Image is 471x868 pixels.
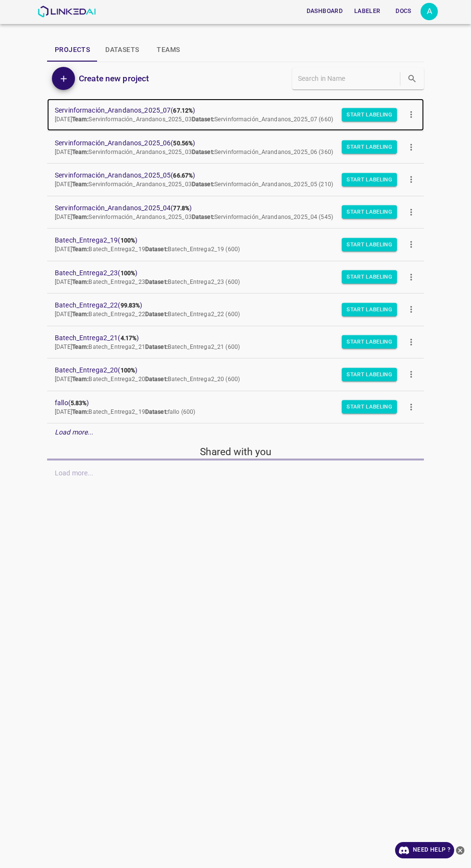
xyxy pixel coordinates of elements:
b: Dataset: [192,116,214,123]
a: Dashboard [301,1,348,21]
span: Batech_Entrega2_21 ( ) [55,333,401,343]
a: Servinformación_Arandanos_2025_06(50.56%)[DATE]Team:Servinformación_Arandanos_2025_03Dataset:Serv... [47,131,424,164]
button: more [400,396,422,418]
button: more [400,136,422,158]
a: Servinformación_Arandanos_2025_07(67.12%)[DATE]Team:Servinformación_Arandanos_2025_03Dataset:Serv... [47,99,424,131]
img: LinkedAI [37,6,96,17]
em: Load more... [55,428,94,436]
button: Start Labeling [342,108,397,121]
button: Start Labeling [342,368,397,381]
span: [DATE] Servinformación_Arandanos_2025_03 Servinformación_Arandanos_2025_04 (545) [55,214,333,220]
b: Dataset: [145,408,168,415]
span: Batech_Entrega2_19 ( ) [55,235,401,245]
button: Projects [47,38,98,62]
span: Servinformación_Arandanos_2025_06 ( ) [55,138,401,148]
a: fallo(5.83%)[DATE]Team:Batech_Entrega2_19Dataset:fallo (600) [47,391,424,423]
b: Team: [72,344,89,350]
b: 100% [121,367,136,374]
b: 50.56% [173,140,193,147]
b: 67.12% [173,107,193,114]
b: Dataset: [145,311,168,318]
button: Start Labeling [342,335,397,349]
b: Dataset: [145,279,168,285]
button: more [400,234,422,255]
b: Dataset: [192,214,214,220]
button: close-help [454,842,466,858]
div: Load more... [47,423,424,441]
span: fallo ( ) [55,398,401,408]
a: Labeler [348,1,386,21]
b: 4.17% [121,335,137,342]
button: Dashboard [303,3,347,19]
a: Docs [386,1,421,21]
button: Start Labeling [342,303,397,316]
span: [DATE] Servinformación_Arandanos_2025_03 Servinformación_Arandanos_2025_05 (210) [55,181,333,188]
b: 77.8% [173,205,189,212]
button: more [400,299,422,320]
a: Batech_Entrega2_20(100%)[DATE]Team:Batech_Entrega2_20Dataset:Batech_Entrega2_20 (600) [47,358,424,391]
b: Team: [72,149,89,155]
button: more [400,266,422,288]
b: Team: [72,214,89,220]
a: Need Help ? [395,842,454,858]
b: Dataset: [145,376,168,383]
a: Servinformación_Arandanos_2025_04(77.8%)[DATE]Team:Servinformación_Arandanos_2025_03Dataset:Servi... [47,196,424,229]
b: Team: [72,181,89,188]
a: Batech_Entrega2_19(100%)[DATE]Team:Batech_Entrega2_19Dataset:Batech_Entrega2_19 (600) [47,229,424,261]
b: Dataset: [145,344,168,350]
b: 100% [121,270,136,277]
b: Team: [72,116,89,123]
b: 100% [121,237,136,244]
b: Team: [72,376,89,383]
button: Add [52,67,75,90]
button: Start Labeling [342,205,397,219]
a: Batech_Entrega2_23(100%)[DATE]Team:Batech_Entrega2_23Dataset:Batech_Entrega2_23 (600) [47,261,424,294]
button: Start Labeling [342,173,397,186]
button: search [402,69,422,89]
b: Team: [72,279,89,285]
button: more [400,364,422,385]
span: [DATE] Servinformación_Arandanos_2025_03 Servinformación_Arandanos_2025_07 (660) [55,116,333,123]
span: [DATE] Batech_Entrega2_22 Batech_Entrega2_22 (600) [55,311,240,318]
h6: Create new project [79,72,149,85]
span: [DATE] Batech_Entrega2_19 fallo (600) [55,408,195,415]
a: Servinformación_Arandanos_2025_05(66.67%)[DATE]Team:Servinformación_Arandanos_2025_03Dataset:Serv... [47,164,424,196]
b: 66.67% [173,172,193,179]
a: Batech_Entrega2_21(4.17%)[DATE]Team:Batech_Entrega2_21Dataset:Batech_Entrega2_21 (600) [47,326,424,358]
a: Batech_Entrega2_22(99.83%)[DATE]Team:Batech_Entrega2_22Dataset:Batech_Entrega2_22 (600) [47,294,424,326]
a: Create new project [75,72,149,85]
b: Dataset: [192,149,214,155]
button: Start Labeling [342,270,397,284]
button: more [400,201,422,223]
div: A [421,3,438,20]
span: Servinformación_Arandanos_2025_07 ( ) [55,105,401,115]
input: Search in Name [298,72,398,86]
span: [DATE] Batech_Entrega2_20 Batech_Entrega2_20 (600) [55,376,240,383]
b: 99.83% [121,302,140,309]
b: Dataset: [145,246,168,253]
button: Open settings [421,3,438,20]
b: Team: [72,408,89,415]
button: Labeler [350,3,384,19]
button: more [400,104,422,126]
span: Batech_Entrega2_23 ( ) [55,268,401,278]
b: Team: [72,246,89,253]
span: Servinformación_Arandanos_2025_05 ( ) [55,170,401,180]
button: more [400,169,422,191]
span: Servinformación_Arandanos_2025_04 ( ) [55,203,401,213]
button: Docs [388,3,419,19]
b: 5.83% [71,400,87,407]
span: Batech_Entrega2_22 ( ) [55,300,401,310]
button: Datasets [98,38,147,62]
span: [DATE] Batech_Entrega2_19 Batech_Entrega2_19 (600) [55,246,240,253]
b: Team: [72,311,89,318]
span: [DATE] Batech_Entrega2_23 Batech_Entrega2_23 (600) [55,279,240,285]
b: Dataset: [192,181,214,188]
span: [DATE] Servinformación_Arandanos_2025_03 Servinformación_Arandanos_2025_06 (360) [55,149,333,155]
span: Batech_Entrega2_20 ( ) [55,365,401,375]
button: Start Labeling [342,140,397,154]
span: [DATE] Batech_Entrega2_21 Batech_Entrega2_21 (600) [55,344,240,350]
h5: Shared with you [47,445,424,459]
button: Start Labeling [342,238,397,251]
